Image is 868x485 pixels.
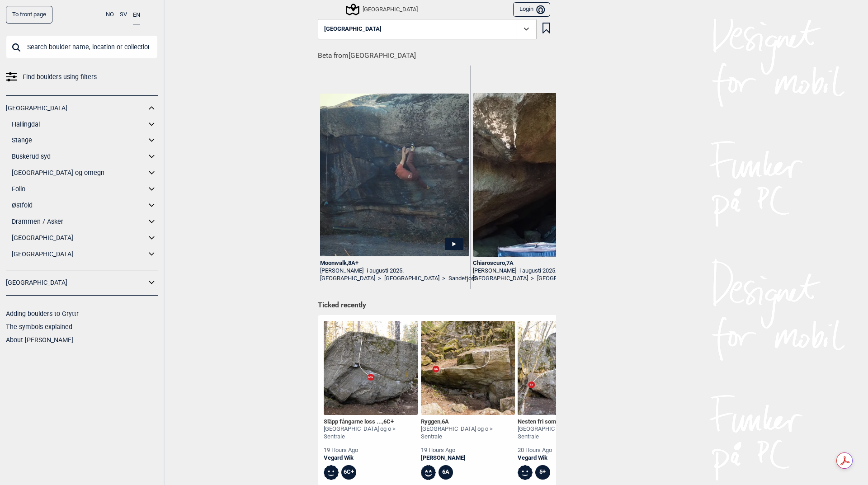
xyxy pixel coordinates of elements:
[120,6,127,24] button: SV
[6,323,72,330] a: The symbols explained
[378,275,381,283] span: >
[320,275,375,283] a: [GEOGRAPHIC_DATA]
[535,465,550,480] div: 5+
[320,267,469,275] div: [PERSON_NAME] -
[12,183,146,196] a: Follo
[6,71,158,84] a: Find boulders using filters
[473,267,622,275] div: [PERSON_NAME] -
[421,321,515,415] img: Ryggen 210531
[12,215,146,228] a: Drammen / Asker
[518,418,612,426] div: Nesten fri som fuglen ,
[519,267,557,274] span: i augusti 2025.
[318,45,556,61] h1: Beta from [GEOGRAPHIC_DATA]
[6,35,158,59] input: Search boulder name, location or collection
[23,71,97,84] span: Find boulders using filters
[518,321,612,415] img: Nesten fri som fuglen 200416
[6,102,146,115] a: [GEOGRAPHIC_DATA]
[133,6,140,24] button: EN
[106,6,114,24] button: NO
[518,447,612,454] div: 20 hours ago
[473,259,622,267] div: Chiaroscuro , 7A
[518,425,612,441] div: [GEOGRAPHIC_DATA] og o > Sentrale
[6,336,73,344] a: About [PERSON_NAME]
[6,276,146,289] a: [GEOGRAPHIC_DATA]
[442,418,449,425] span: 6A
[537,275,592,283] a: [GEOGRAPHIC_DATA]
[442,275,445,283] span: >
[324,454,418,462] a: Vegard Wik
[12,248,146,261] a: [GEOGRAPHIC_DATA]
[12,150,146,163] a: Buskerud syd
[513,2,550,17] button: Login
[320,94,469,256] img: Michelle pa Moonwalk
[6,310,79,317] a: Adding boulders to Gryttr
[439,465,453,480] div: 6A
[367,267,404,274] span: i augusti 2025.
[12,231,146,245] a: [GEOGRAPHIC_DATA]
[383,418,394,425] span: 6C+
[320,259,469,267] div: Moonwalk , 8A+
[421,454,515,462] a: [PERSON_NAME]
[6,6,52,24] a: To front page
[324,418,418,426] div: Släpp fångarne loss ... ,
[421,418,515,426] div: Ryggen ,
[518,454,612,462] a: Vegard Wik
[421,425,515,441] div: [GEOGRAPHIC_DATA] og o > Sentrale
[347,4,418,15] div: [GEOGRAPHIC_DATA]
[324,447,418,454] div: 19 hours ago
[448,275,476,283] a: Sandefjord
[324,425,418,441] div: [GEOGRAPHIC_DATA] og o > Sentrale
[421,447,515,454] div: 19 hours ago
[12,118,146,131] a: Hallingdal
[384,275,439,283] a: [GEOGRAPHIC_DATA]
[531,275,534,283] span: >
[12,166,146,179] a: [GEOGRAPHIC_DATA] og omegn
[324,321,418,415] img: Slapp fangarne loss det ar var 200416
[318,301,550,311] h1: Ticked recently
[341,465,356,480] div: 6C+
[324,26,382,33] span: [GEOGRAPHIC_DATA]
[318,19,537,40] button: [GEOGRAPHIC_DATA]
[473,93,622,256] img: Michelle pa Chiaroscuro
[12,134,146,147] a: Stange
[473,275,528,283] a: [GEOGRAPHIC_DATA]
[12,199,146,212] a: Østfold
